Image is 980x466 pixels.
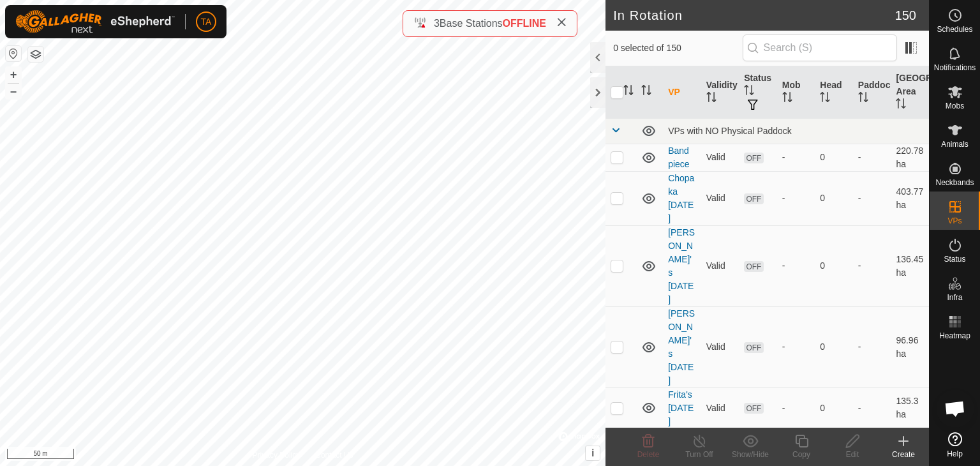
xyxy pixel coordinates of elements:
[440,18,503,29] span: Base Stations
[853,387,891,428] td: -
[853,225,891,306] td: -
[937,26,972,33] span: Schedules
[782,402,810,415] div: -
[782,94,792,104] p-sorticon: Activate to sort
[668,227,695,304] a: [PERSON_NAME]'s [DATE]
[815,225,853,306] td: 0
[891,171,929,225] td: 403.77 ha
[815,387,853,428] td: 0
[744,261,763,272] span: OFF
[701,144,739,171] td: Valid
[6,46,21,61] button: Reset Map
[782,259,810,273] div: -
[853,171,891,225] td: -
[744,342,763,353] span: OFF
[947,294,962,301] span: Infra
[6,84,21,99] button: –
[896,100,906,110] p-sorticon: Activate to sort
[815,66,853,119] th: Head
[891,225,929,306] td: 136.45 ha
[674,449,725,460] div: Turn Off
[853,66,891,119] th: Paddock
[853,144,891,171] td: -
[28,47,43,62] button: Map Layers
[701,66,739,119] th: Validity
[815,306,853,387] td: 0
[586,446,600,460] button: i
[623,87,634,97] p-sorticon: Activate to sort
[744,87,754,97] p-sorticon: Activate to sort
[776,449,827,460] div: Copy
[668,126,924,136] div: VPs with NO Physical Paddock
[668,308,695,386] a: [PERSON_NAME]'s [DATE]
[782,151,810,164] div: -
[701,387,739,428] td: Valid
[253,449,301,461] a: Privacy Policy
[701,225,739,306] td: Valid
[15,10,175,33] img: Gallagher Logo
[739,66,777,119] th: Status
[701,171,739,225] td: Valid
[503,18,546,29] span: OFFLINE
[891,144,929,171] td: 220.78 ha
[782,340,810,354] div: -
[315,449,353,461] a: Contact Us
[668,389,694,426] a: Frita's [DATE]
[947,450,963,458] span: Help
[815,144,853,171] td: 0
[891,306,929,387] td: 96.96 ha
[891,387,929,428] td: 135.3 ha
[613,8,895,23] h2: In Rotation
[637,450,660,459] span: Delete
[939,332,970,340] span: Heatmap
[941,140,969,148] span: Animals
[853,306,891,387] td: -
[668,173,694,223] a: Chopaka [DATE]
[946,102,964,110] span: Mobs
[668,146,689,169] a: Band piece
[434,18,440,29] span: 3
[701,306,739,387] td: Valid
[744,193,763,204] span: OFF
[820,94,830,104] p-sorticon: Activate to sort
[744,403,763,414] span: OFF
[895,6,916,25] span: 150
[827,449,878,460] div: Edit
[934,64,976,71] span: Notifications
[944,255,965,263] span: Status
[706,94,716,104] p-sorticon: Activate to sort
[201,15,212,29] span: TA
[663,66,701,119] th: VP
[613,41,742,55] span: 0 selected of 150
[815,171,853,225] td: 0
[777,66,815,119] th: Mob
[743,34,897,61] input: Search (S)
[935,179,974,186] span: Neckbands
[858,94,868,104] p-sorticon: Activate to sort
[782,192,810,205] div: -
[947,217,961,225] span: VPs
[6,67,21,82] button: +
[641,87,651,97] p-sorticon: Activate to sort
[591,447,594,458] span: i
[878,449,929,460] div: Create
[725,449,776,460] div: Show/Hide
[930,427,980,463] a: Help
[744,153,763,163] span: OFF
[936,389,974,428] div: Open chat
[891,66,929,119] th: [GEOGRAPHIC_DATA] Area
